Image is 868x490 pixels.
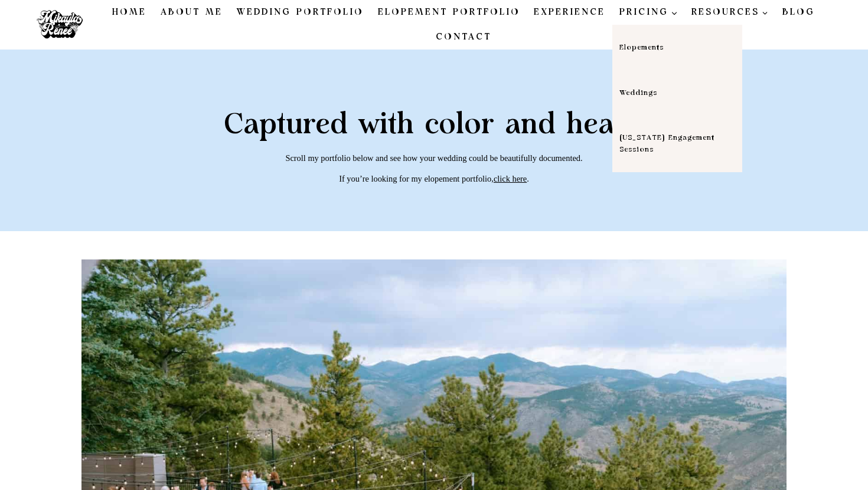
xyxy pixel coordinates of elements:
[612,116,742,172] a: [US_STATE] Engagement Sessions
[30,4,89,45] img: Mikayla Renee Photo
[429,25,498,50] a: Contact
[612,25,742,70] a: Elopements
[148,153,720,184] p: Scroll my portfolio below and see how your wedding could be beautifully documented. If you’re loo...
[148,111,720,139] h2: Captured with color and heart.
[494,174,527,183] a: click here
[612,70,742,116] a: Weddings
